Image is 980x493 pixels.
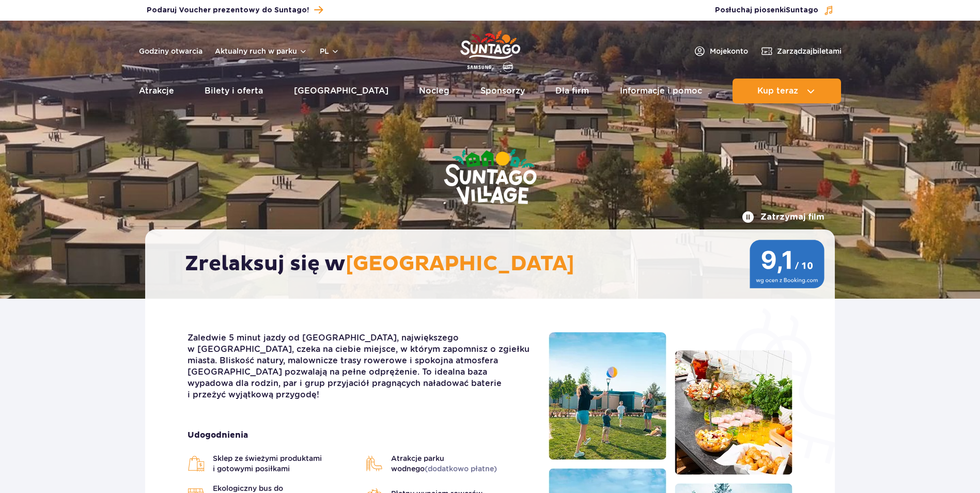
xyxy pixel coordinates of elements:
span: Podaruj Voucher prezentowy do Suntago! [147,5,309,16]
span: Zarządzaj biletami [777,46,842,56]
strong: Udogodnienia [188,429,533,441]
button: Kup teraz [733,79,841,103]
span: Moje konto [710,46,748,56]
span: Kup teraz [757,86,798,96]
a: Bilety i oferta [205,79,263,103]
a: Informacje i pomoc [620,79,702,103]
h2: Zrelaksuj się w [185,251,805,277]
a: Nocleg [419,79,449,103]
img: 9,1/10 wg ocen z Booking.com [750,240,825,288]
span: Sklep ze świeżymi produktami i gotowymi posiłkami [213,453,355,474]
button: Aktualny ruch w parku [215,47,307,55]
p: Zaledwie 5 minut jazdy od [GEOGRAPHIC_DATA], największego w [GEOGRAPHIC_DATA], czeka na ciebie mi... [188,332,533,400]
span: (dodatkowo płatne) [425,465,497,473]
a: Sponsorzy [480,79,525,103]
a: [GEOGRAPHIC_DATA] [294,79,388,103]
button: Zatrzymaj film [742,211,825,223]
span: Suntago [786,7,818,14]
a: Zarządzajbiletami [760,45,842,57]
button: pl [320,46,339,56]
button: Posłuchaj piosenkiSuntago [715,5,834,16]
a: Park of Poland [460,26,520,73]
a: Atrakcje [139,79,174,103]
span: Posłuchaj piosenki [715,5,818,16]
a: Dla firm [555,79,589,103]
a: Podaruj Voucher prezentowy do Suntago! [147,3,323,17]
img: Suntago Village [402,109,578,247]
a: Godziny otwarcia [139,46,203,56]
span: [GEOGRAPHIC_DATA] [346,251,574,277]
a: Mojekonto [693,45,748,57]
span: Atrakcje parku wodnego [391,453,534,474]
